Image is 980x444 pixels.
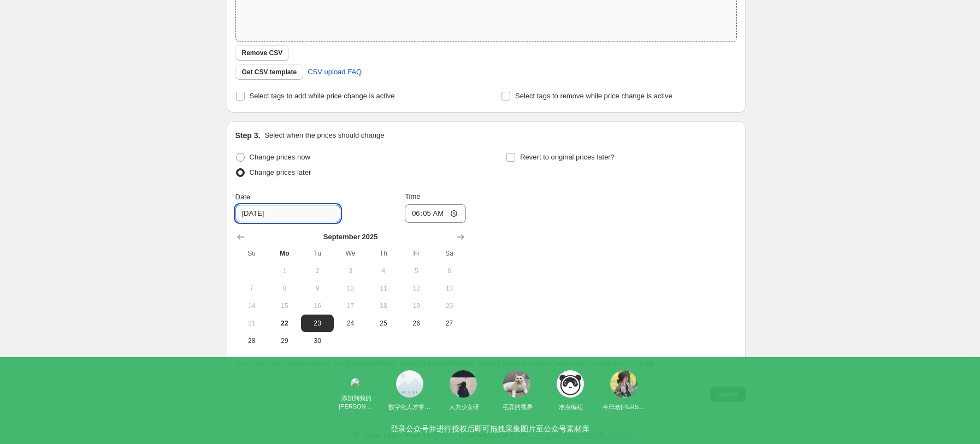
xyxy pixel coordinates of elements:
button: Monday September 15 2025 [268,297,301,315]
span: 28 [240,336,264,345]
button: Tuesday September 9 2025 [301,280,334,297]
button: Tuesday September 23 2025 [301,315,334,332]
span: Su [240,249,264,258]
span: 16 [305,301,329,310]
button: Sunday September 14 2025 [235,297,268,315]
th: Sunday [235,245,268,262]
span: 17 [338,301,362,310]
span: 23 [305,319,329,328]
button: Saturday September 27 2025 [433,315,465,332]
span: 25 [371,319,395,328]
span: Select tags to add while price change is active [250,92,395,100]
span: Sa [437,249,461,258]
th: Monday [268,245,301,262]
h2: Step 3. [235,130,261,141]
button: Show next month, October 2025 [453,229,468,245]
a: CSV upload FAQ [301,63,368,81]
button: Monday September 8 2025 [268,280,301,297]
button: Monday September 29 2025 [268,332,301,350]
span: 12 [404,284,428,293]
button: Friday September 26 2025 [400,315,433,332]
span: Change prices now [250,153,310,161]
span: Tu [305,249,329,258]
button: Today Monday September 22 2025 [268,315,301,332]
button: Show previous month, August 2025 [233,229,249,245]
button: Wednesday September 3 2025 [334,262,367,280]
button: Monday September 1 2025 [268,262,301,280]
button: Thursday September 18 2025 [367,297,400,315]
th: Friday [400,245,433,262]
span: 13 [437,284,461,293]
button: Friday September 19 2025 [400,297,433,315]
span: 5 [404,267,428,275]
span: Change prices later [250,168,311,176]
p: Select when the prices should change [264,130,384,141]
button: Thursday September 11 2025 [367,280,400,297]
span: 24 [338,319,362,328]
button: Saturday September 6 2025 [433,262,465,280]
span: 4 [371,267,395,275]
span: CSV upload FAQ [308,67,362,78]
button: Saturday September 20 2025 [433,297,465,315]
button: Sunday September 28 2025 [235,332,268,350]
th: Thursday [367,245,400,262]
button: Wednesday September 17 2025 [334,297,367,315]
span: We [338,249,362,258]
span: 15 [273,301,297,310]
button: Friday September 5 2025 [400,262,433,280]
button: Tuesday September 2 2025 [301,262,334,280]
span: 7 [240,284,264,293]
span: 2 [305,267,329,275]
th: Wednesday [334,245,367,262]
span: 22 [273,319,297,328]
span: Get CSV template [242,68,297,76]
button: Wednesday September 10 2025 [334,280,367,297]
span: Revert to original prices later? [520,153,615,161]
span: Select tags to remove while price change is active [515,92,672,100]
span: 10 [338,284,362,293]
button: Get CSV template [235,64,304,80]
button: Thursday September 25 2025 [367,315,400,332]
th: Tuesday [301,245,334,262]
button: Sunday September 21 2025 [235,315,268,332]
span: Date [235,193,250,201]
button: Thursday September 4 2025 [367,262,400,280]
button: Remove CSV [235,45,290,61]
span: 9 [305,284,329,293]
span: 3 [338,267,362,275]
span: 26 [404,319,428,328]
button: Tuesday September 30 2025 [301,332,334,350]
span: 29 [273,336,297,345]
span: 30 [305,336,329,345]
span: Th [371,249,395,258]
span: 1 [273,267,297,275]
span: Mo [273,249,297,258]
span: Fr [404,249,428,258]
span: 18 [371,301,395,310]
th: Saturday [433,245,465,262]
span: 19 [404,301,428,310]
span: 27 [437,319,461,328]
input: 9/22/2025 [235,205,340,222]
input: 12:00 [405,204,466,223]
span: 11 [371,284,395,293]
span: 6 [437,267,461,275]
button: Wednesday September 24 2025 [334,315,367,332]
button: Tuesday September 16 2025 [301,297,334,315]
span: 21 [240,319,264,328]
span: 20 [437,301,461,310]
button: Saturday September 13 2025 [433,280,465,297]
span: Time [405,192,420,200]
span: 14 [240,301,264,310]
button: Friday September 12 2025 [400,280,433,297]
span: Remove CSV [242,49,283,57]
button: Sunday September 7 2025 [235,280,268,297]
span: 8 [273,284,297,293]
